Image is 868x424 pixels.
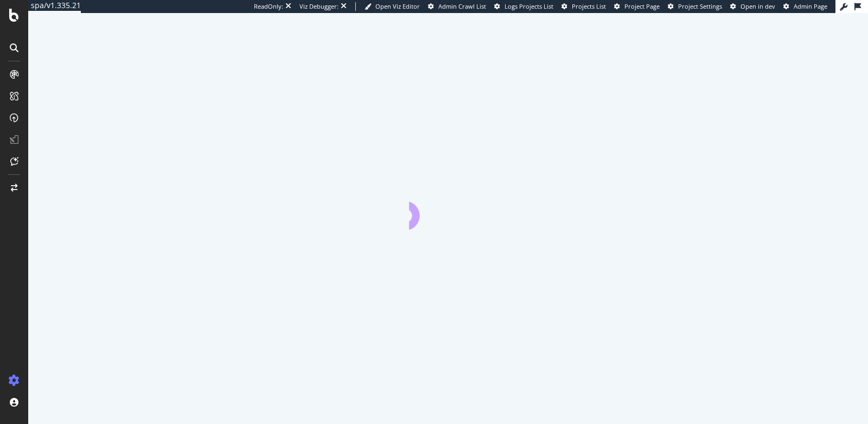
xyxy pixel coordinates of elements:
a: Admin Crawl List [428,2,486,11]
a: Open in dev [730,2,775,11]
span: Open in dev [741,2,775,10]
a: Admin Page [783,2,827,11]
span: Project Settings [678,2,722,10]
a: Project Page [614,2,660,11]
span: Project Page [624,2,660,10]
div: Viz Debugger: [299,2,339,11]
a: Open Viz Editor [365,2,420,11]
span: Projects List [572,2,606,10]
a: Project Settings [668,2,722,11]
a: Projects List [561,2,606,11]
span: Open Viz Editor [375,2,420,10]
a: Logs Projects List [494,2,553,11]
div: animation [409,191,487,230]
div: ReadOnly: [254,2,283,11]
span: Logs Projects List [505,2,553,10]
span: Admin Page [794,2,827,10]
span: Admin Crawl List [438,2,486,10]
